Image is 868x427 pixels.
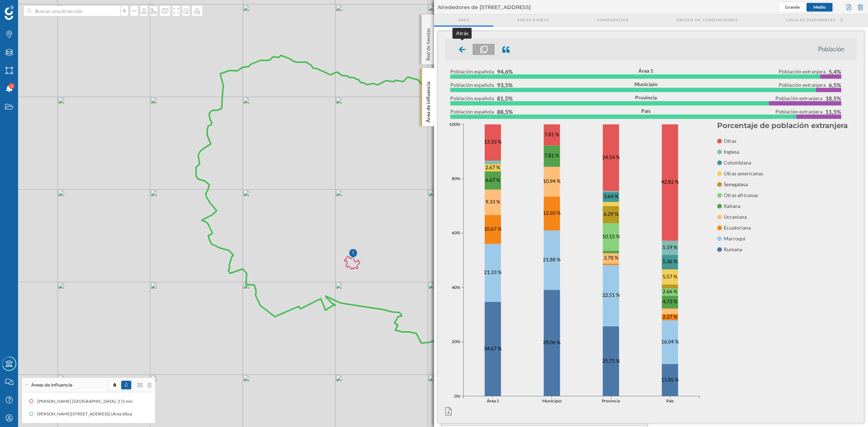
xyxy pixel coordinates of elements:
p: Población española [450,81,513,89]
span: Grande [785,4,800,10]
p: Población española [450,108,513,115]
text: 100% [449,121,460,127]
span: País [450,107,841,115]
span: Alrededores de [STREET_ADDRESS] [438,4,531,11]
img: Marker [349,247,358,261]
span: Locales disponibles [786,17,836,23]
span: 81,5% [497,95,513,102]
p: Población española [450,68,513,75]
span: Comparativa [597,17,629,23]
div: Atrás [456,30,468,37]
p: Población española [450,95,513,102]
div: [PERSON_NAME] [GEOGRAPHIC_DATA], 2 (5 min Andando) [37,398,156,405]
span: Áreas de influencia [31,382,72,388]
span: 93,5% [497,81,513,89]
span: 94,6% [497,68,513,75]
span: Medio [813,4,826,10]
p: Red de tiendas [425,25,432,61]
img: Marker [349,246,358,261]
span: Area [458,17,469,23]
img: Geoblink Logo [5,5,14,20]
span: Origen de consumidores [676,17,738,23]
p: Área de influencia [425,79,432,123]
span: 88,5% [497,108,513,115]
span: Municipio [450,81,841,88]
span: Soporte [14,5,40,12]
div: [PERSON_NAME][STREET_ADDRESS] (Área dibujada) [35,410,142,418]
span: Área 1 [450,67,841,74]
span: Provincia [450,94,841,101]
span: Áreas espejo [517,17,549,23]
span: 5 [10,82,13,90]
